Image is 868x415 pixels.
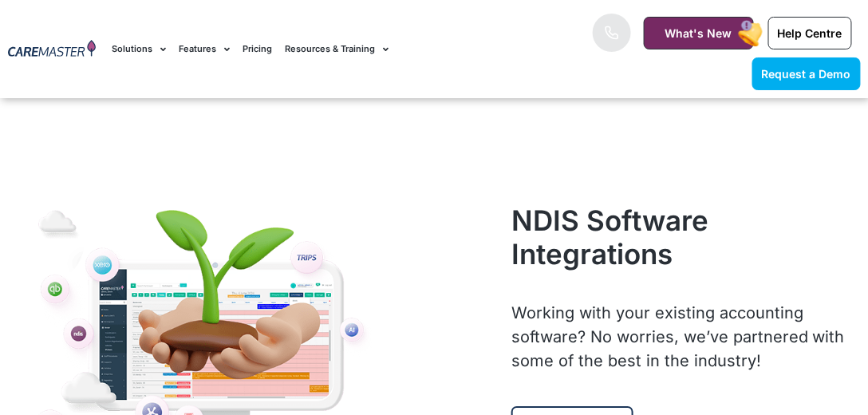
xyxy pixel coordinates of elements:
span: Request a Demo [762,67,851,81]
span: What's New [665,26,732,40]
a: Resources & Training [285,22,389,76]
span: Working with your existing accounting software? No worries, we’ve partnered with some of the best... [511,303,845,370]
a: Features [179,22,230,76]
nav: Menu [112,22,554,76]
a: Help Centre [768,17,852,49]
img: CareMaster Logo [8,40,96,59]
a: Request a Demo [752,57,861,90]
a: Solutions [112,22,166,76]
h2: NDIS Software Integrations [511,204,860,271]
a: Pricing [243,22,272,76]
a: What's New [644,17,754,49]
span: Help Centre [778,26,842,40]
